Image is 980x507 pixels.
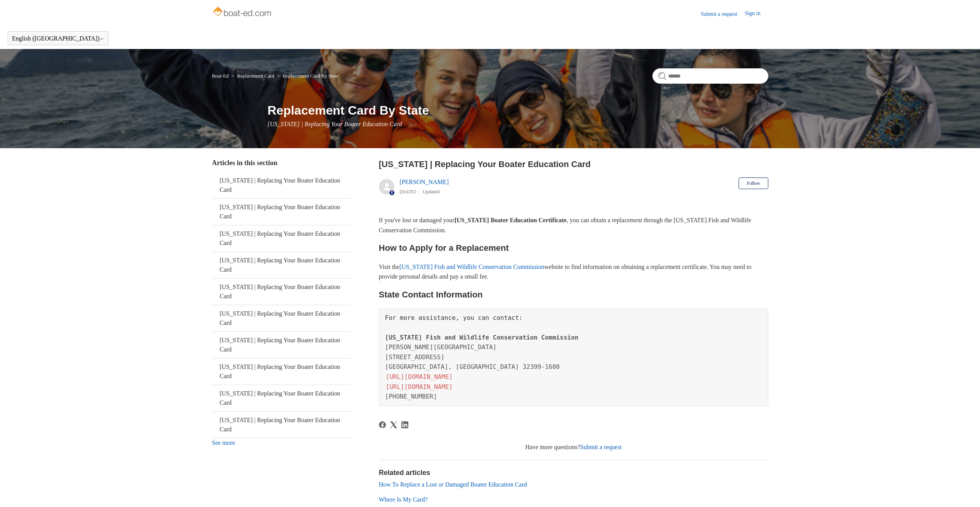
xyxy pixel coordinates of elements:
[212,172,351,198] a: [US_STATE] | Replacing Your Boater Education Card
[230,73,275,79] li: Replacement Card
[385,393,437,400] span: [PHONE_NUMBER]
[385,334,579,341] span: [US_STATE] Fish and Wildlife Conservation Commission
[379,241,768,255] h2: How to Apply for a Replacement
[385,353,560,371] span: [STREET_ADDRESS] [GEOGRAPHIC_DATA], [GEOGRAPHIC_DATA] 32399-1600
[212,412,351,438] a: [US_STATE] | Replacing Your Boater Education Card
[385,372,453,381] a: [URL][DOMAIN_NAME]
[379,443,768,452] div: Have more questions?
[455,217,567,223] strong: [US_STATE] Boater Education Certificate
[954,481,974,501] div: Live chat
[212,225,351,252] a: [US_STATE] | Replacing Your Boater Education Card
[212,332,351,358] a: [US_STATE] | Replacing Your Boater Education Card
[379,158,768,171] h2: Florida | Replacing Your Boater Education Card
[400,189,416,194] time: 05/23/2024, 10:55
[745,9,768,19] a: Sign in
[212,439,235,446] a: See more
[399,264,544,270] a: [US_STATE] Fish and Wildlife Conservation Commission
[379,309,768,406] pre: For more assistance, you can contact:
[268,121,402,127] span: [US_STATE] | Replacing Your Boater Education Card
[212,385,351,411] a: [US_STATE] | Replacing Your Boater Education Card
[379,421,386,428] svg: Share this page on Facebook
[212,5,273,20] img: Boat-Ed Help Center home page
[423,189,440,194] li: Updated
[400,179,449,185] a: [PERSON_NAME]
[385,343,497,351] span: [PERSON_NAME][GEOGRAPHIC_DATA]
[580,444,622,450] a: Submit a request
[212,159,277,167] span: Articles in this section
[212,252,351,278] a: [US_STATE] | Replacing Your Boater Education Card
[212,358,351,385] a: [US_STATE] | Replacing Your Boater Education Card
[379,421,386,428] a: Facebook
[652,68,768,84] input: Search
[379,481,527,488] a: How To Replace a Lost or Damaged Boater Education Card
[390,421,397,428] a: X Corp
[379,496,428,503] a: Where Is My Card?
[212,199,351,225] a: [US_STATE] | Replacing Your Boater Education Card
[701,10,745,18] a: Submit a request
[283,73,338,79] a: Replacement Card By State
[212,73,230,79] li: Boat-Ed
[379,262,768,282] p: Visit the website to find information on obtaining a replacement certificate. You may need to pro...
[268,101,768,120] h1: Replacement Card By State
[275,73,338,79] li: Replacement Card By State
[385,382,453,391] a: [URL][DOMAIN_NAME]
[212,73,229,79] a: Boat-Ed
[12,35,104,42] button: English ([GEOGRAPHIC_DATA])
[212,279,351,305] a: [US_STATE] | Replacing Your Boater Education Card
[401,421,408,428] svg: Share this page on LinkedIn
[379,468,768,478] h2: Related articles
[379,215,768,235] p: If you've lost or damaged your , you can obtain a replacement through the [US_STATE] Fish and Wil...
[401,421,408,428] a: LinkedIn
[212,305,351,331] a: [US_STATE] | Replacing Your Boater Education Card
[390,421,397,428] svg: Share this page on X Corp
[237,73,274,79] a: Replacement Card
[739,177,768,189] button: Follow Article
[379,288,768,301] h2: State Contact Information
